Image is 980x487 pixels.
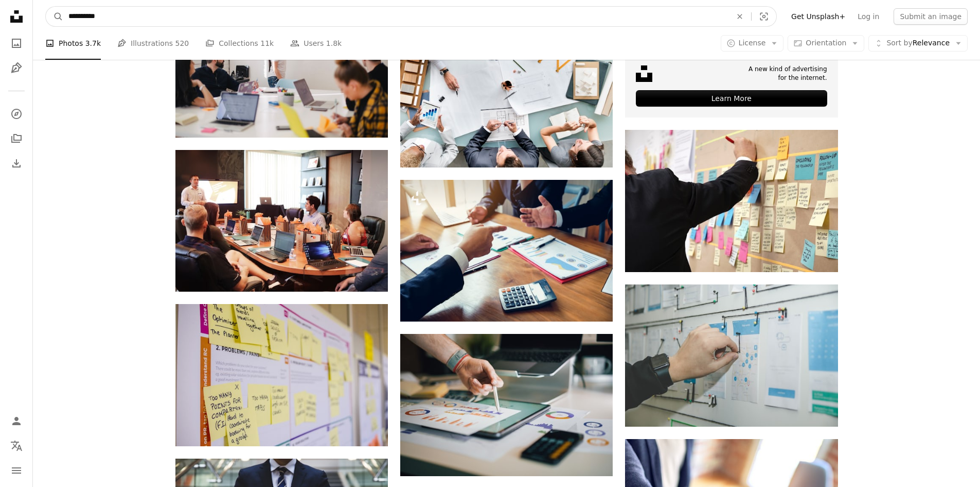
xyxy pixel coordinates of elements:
span: Relevance [886,38,950,48]
button: Sort byRelevance [868,35,968,52]
span: Orientation [806,39,846,47]
img: man standing in front of people sitting beside table with laptop computers [175,150,388,292]
span: 520 [175,38,189,49]
img: a person is writing on a piece of paper [400,334,613,476]
a: Illustrations [6,58,27,78]
a: Log in [851,8,885,25]
a: Get Unsplash+ [785,8,851,25]
button: License [721,35,784,52]
a: Download History [6,153,27,174]
a: Users 1.8k [290,27,342,60]
span: 1.8k [326,38,342,49]
img: Business people working during the presentation talking about business project at meeting. [400,180,613,322]
a: Photos [6,33,27,54]
a: sticky notes on corkboard [625,196,838,206]
button: Orientation [788,35,864,52]
a: Business people working during the presentation talking about business project at meeting. [400,246,613,255]
a: Explore [6,104,27,124]
img: person working on blue and white paper on board [625,284,838,426]
span: 11k [260,38,274,49]
form: Find visuals sitewide [45,6,777,27]
a: Log in / Sign up [6,411,27,431]
a: Collections [6,128,27,149]
button: Search Unsplash [46,7,63,26]
button: Language [6,435,27,456]
img: file-1631678316303-ed18b8b5cb9cimage [636,65,652,82]
span: License [739,39,766,47]
div: Learn More [636,90,827,107]
a: person working on blue and white paper on board [625,351,838,360]
span: A new kind of advertising for the internet. [749,65,827,82]
a: printed sticky notes glued on board [175,370,388,379]
img: sticky notes on corkboard [625,130,838,272]
button: Menu [6,460,27,481]
img: printed sticky notes glued on board [175,304,388,446]
a: Home — Unsplash [6,6,27,29]
a: woman placing sticky notes on wall [175,62,388,71]
a: a person is writing on a piece of paper [400,400,613,410]
a: Illustrations 520 [117,27,189,60]
a: Business People Planning Blueprint Architecture Concept [400,77,613,86]
button: Visual search [752,7,776,26]
span: Sort by [886,39,912,47]
button: Submit an image [894,8,968,25]
a: Collections 11k [205,27,274,60]
button: Clear [728,7,751,26]
a: man standing in front of people sitting beside table with laptop computers [175,216,388,225]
